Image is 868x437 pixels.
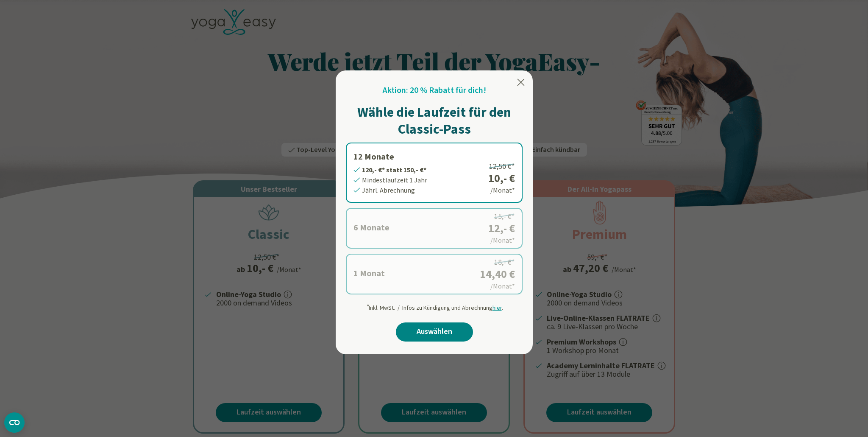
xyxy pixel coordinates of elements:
[346,104,523,137] h1: Wähle die Laufzeit für den Classic-Pass
[4,412,25,433] button: CMP-Widget öffnen
[383,84,486,97] h2: Aktion: 20 % Rabatt für dich!
[366,300,503,312] div: Inkl. MwSt. / Infos zu Kündigung und Abrechnung .
[492,304,502,311] span: hier
[396,322,473,342] a: Auswählen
